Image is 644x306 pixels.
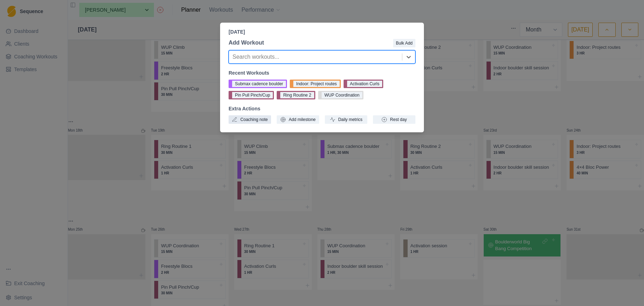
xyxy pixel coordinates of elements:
[229,69,415,77] p: Recent Workouts
[290,80,341,88] button: Indoor: Project routes
[229,28,415,36] p: [DATE]
[277,91,315,99] button: Ring Routine 2
[373,115,415,124] button: Rest day
[318,91,363,99] button: WUP Coordination
[229,105,415,112] p: Extra Actions
[344,80,383,88] button: Activation Curls
[277,115,319,124] button: Add milestone
[229,115,271,124] button: Coaching note
[229,39,264,47] p: Add Workout
[393,39,415,47] button: Bulk Add
[229,80,287,88] button: Submax cadence boulder
[325,115,367,124] button: Daily metrics
[229,91,274,99] button: Pin Pull Pinch/Cup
